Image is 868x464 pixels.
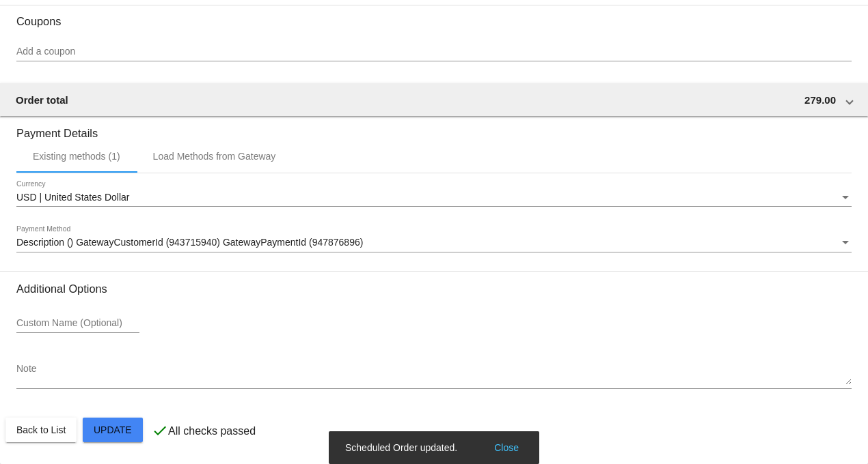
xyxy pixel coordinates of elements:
span: Back to List [16,424,66,435]
input: Add a coupon [16,46,852,57]
h3: Coupons [16,5,852,28]
mat-select: Currency [16,192,852,203]
button: Update [83,418,143,442]
button: Close [490,441,523,454]
span: USD | United States Dollar [16,192,129,203]
h3: Additional Options [16,282,852,295]
h3: Payment Details [16,117,852,140]
span: 279.00 [804,94,836,106]
p: All checks passed [168,425,256,437]
simple-snack-bar: Scheduled Order updated. [345,441,523,454]
mat-select: Payment Method [16,237,852,248]
span: Description () GatewayCustomerId (943715940) GatewayPaymentId (947876896) [16,237,363,248]
input: Custom Name (Optional) [16,318,139,329]
button: Back to List [5,418,77,442]
div: Existing methods (1) [33,151,120,162]
mat-icon: check [152,422,168,439]
span: Update [94,424,132,435]
span: Order total [16,94,68,106]
div: Load Methods from Gateway [153,151,276,162]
